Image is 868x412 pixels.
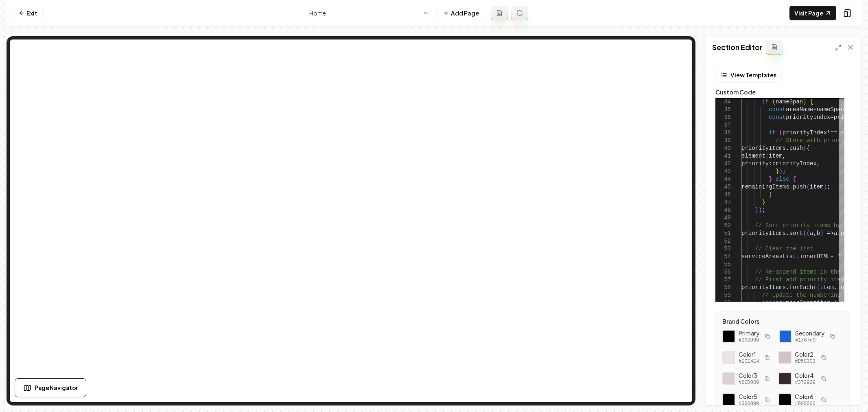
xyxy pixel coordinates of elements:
[834,300,858,306] span: element
[715,98,731,106] div: 34
[795,392,815,401] span: Color 6
[817,106,844,113] span: nameSpan
[715,284,731,291] div: 58
[715,68,782,83] button: View Templates
[779,300,813,306] span: numberSpan
[715,222,731,230] div: 50
[437,6,484,20] button: Add Page
[830,300,833,306] span: .
[755,276,848,283] span: // First add priority items
[813,106,816,113] span: =
[715,145,731,152] div: 40
[824,184,827,190] span: )
[741,153,765,159] span: element
[769,176,772,182] span: }
[827,129,837,136] span: !==
[739,392,759,401] span: Color 5
[741,230,786,237] span: priorityItems
[778,372,791,385] div: Click to copy #372929
[739,379,759,386] span: #DCD0D0
[813,300,816,306] span: =
[779,330,792,343] div: Click to copy secondary color
[722,351,735,364] div: Click to copy #ECE4E4
[810,230,813,237] span: a
[722,393,735,406] div: Click to copy #000000
[796,253,799,260] span: .
[793,176,796,182] span: {
[741,253,796,260] span: serviceAreasList
[776,176,789,182] span: else
[765,153,769,159] span: :
[15,378,86,397] button: Page Navigator
[741,145,786,151] span: priorityItems
[830,114,833,121] span: =
[795,379,815,386] span: #372929
[837,253,844,260] span: ""
[722,372,735,385] div: Click to copy #DCD0D0
[786,114,830,121] span: priorityIndex
[786,284,789,291] span: .
[769,191,772,198] span: }
[715,206,731,214] div: 48
[778,351,791,364] div: Click to copy #D5C3C3
[786,230,789,237] span: .
[715,199,731,206] div: 47
[803,145,806,151] span: (
[769,160,772,167] span: :
[817,300,831,306] span: item
[807,145,810,151] span: {
[715,160,731,168] div: 42
[793,184,807,190] span: push
[759,207,762,213] span: )
[715,253,731,261] div: 54
[769,129,776,136] span: if
[813,230,816,237] span: ,
[755,245,813,252] span: // Clear the list
[789,184,793,190] span: .
[830,253,833,260] span: =
[769,114,786,121] span: const
[741,284,786,291] span: priorityItems
[715,291,731,299] div: 59
[813,284,816,291] span: (
[820,284,834,291] span: item
[776,99,803,105] span: nameSpan
[795,350,815,358] span: Color 2
[837,284,854,291] span: index
[762,99,769,105] span: if
[827,184,830,190] span: ;
[772,160,817,167] span: priorityIndex
[795,371,815,379] span: Color 4
[795,401,815,407] span: #000000
[762,300,779,306] span: const
[511,6,528,20] button: Regenerate page
[783,153,786,159] span: ,
[789,145,803,151] span: push
[715,114,731,121] div: 36
[755,207,759,213] span: }
[715,129,731,137] div: 38
[762,292,840,298] span: // Update the numbering
[739,358,759,365] span: #ECE4E4
[715,214,731,222] div: 49
[786,145,789,151] span: .
[722,330,735,343] div: Click to copy primary color
[715,168,731,175] div: 43
[810,99,813,105] span: {
[827,230,834,237] span: =>
[715,191,731,199] div: 46
[789,230,803,237] span: sort
[715,152,731,160] div: 41
[712,42,763,53] h2: Section Editor
[13,6,43,20] a: Exit
[779,168,782,175] span: )
[762,199,765,206] span: }
[491,6,508,20] button: Add admin page prompt
[807,230,810,237] span: (
[779,129,782,136] span: (
[778,393,791,406] div: Click to copy #000000
[715,276,731,284] div: 57
[715,121,731,129] div: 37
[772,99,776,105] span: (
[739,401,759,407] span: #000000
